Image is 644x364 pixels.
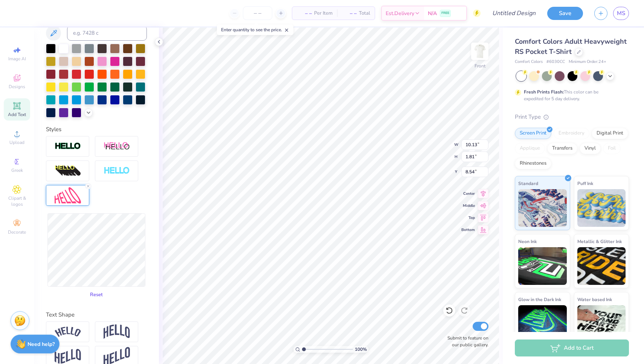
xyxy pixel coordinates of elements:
[8,229,26,235] span: Decorate
[9,139,24,145] span: Upload
[577,247,626,285] img: Metallic & Glitter Ink
[461,191,475,196] span: Center
[547,143,577,154] div: Transfers
[217,24,293,35] div: Enter quantity to see the price.
[342,9,357,17] span: – –
[577,295,612,303] span: Water based Ink
[569,59,606,65] span: Minimum Order: 24 +
[461,227,475,232] span: Bottom
[577,179,593,187] span: Puff Ink
[8,112,26,118] span: Add Text
[603,143,621,154] div: Foil
[472,44,487,59] img: Front
[46,310,147,319] div: Text Shape
[461,215,475,220] span: Top
[515,128,551,139] div: Screen Print
[486,6,542,21] input: Untitled Design
[515,143,545,154] div: Applique
[359,9,370,17] span: Total
[577,237,622,245] span: Metallic & Glitter Ink
[441,11,449,16] span: FREE
[314,9,333,17] span: Per Item
[547,7,583,20] button: Save
[55,142,81,151] img: Stroke
[518,179,538,187] span: Standard
[515,113,629,121] div: Print Type
[27,341,55,348] strong: Need help?
[554,128,589,139] div: Embroidery
[104,167,130,175] img: Negative Space
[428,9,437,17] span: N/A
[55,165,81,177] img: 3d Illusion
[243,6,272,20] input: – –
[55,349,81,364] img: Flag
[355,346,367,353] span: 100 %
[515,59,543,65] span: Comfort Colors
[104,324,130,339] img: Arch
[577,305,626,343] img: Water based Ink
[515,37,627,56] span: Comfort Colors Adult Heavyweight RS Pocket T-Shirt
[46,125,147,134] div: Styles
[617,9,625,18] span: MS
[613,7,629,20] a: MS
[580,143,601,154] div: Vinyl
[515,158,551,169] div: Rhinestones
[297,9,312,17] span: – –
[55,187,81,203] img: Free Distort
[518,247,567,285] img: Neon Ink
[11,167,23,173] span: Greek
[475,63,485,69] div: Front
[577,189,626,227] img: Puff Ink
[8,56,26,62] span: Image AI
[443,335,488,348] label: Submit to feature on our public gallery.
[518,295,561,303] span: Glow in the Dark Ink
[4,195,30,207] span: Clipart & logos
[55,327,81,337] img: Arc
[386,9,414,17] span: Est. Delivery
[546,59,565,65] span: # 6030CC
[518,305,567,343] img: Glow in the Dark Ink
[592,128,628,139] div: Digital Print
[67,26,147,41] input: e.g. 7428 c
[518,237,537,245] span: Neon Ink
[9,84,25,90] span: Designs
[518,189,567,227] img: Standard
[87,289,106,301] button: Reset
[524,89,617,102] div: This color can be expedited for 5 day delivery.
[461,203,475,208] span: Middle
[104,142,130,151] img: Shadow
[524,89,564,95] strong: Fresh Prints Flash:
